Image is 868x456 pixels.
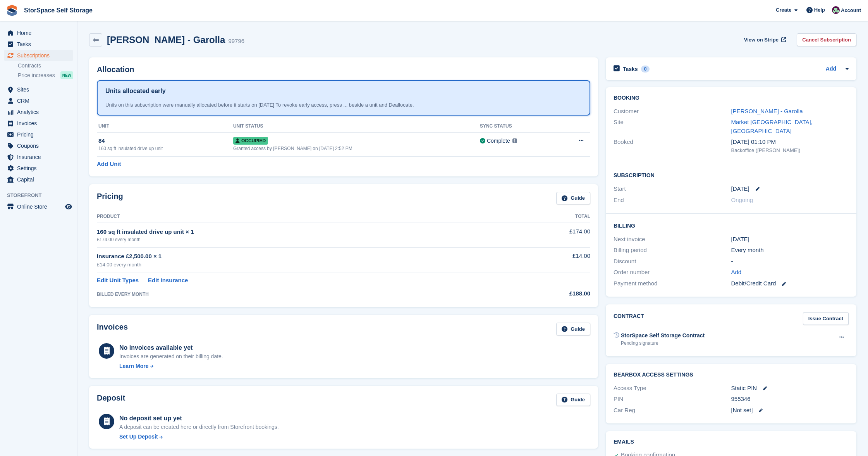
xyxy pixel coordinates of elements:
div: Static PIN [731,384,849,393]
div: Units on this subscription were manually allocated before it starts on [DATE] To revoke early acc... [105,101,582,109]
a: menu [4,140,73,151]
a: menu [4,201,73,212]
a: Guide [556,394,590,406]
div: [DATE] 01:10 PM [731,138,849,147]
span: Tasks [17,39,64,50]
h2: [PERSON_NAME] - Garolla [107,35,225,45]
div: Backoffice ([PERSON_NAME]) [731,147,849,154]
a: Set Up Deposit [119,433,279,441]
div: Order number [614,268,731,277]
div: 0 [641,66,650,73]
div: Site [614,118,731,135]
div: No deposit set up yet [119,414,279,423]
span: Coupons [17,140,64,151]
div: End [614,196,731,205]
div: Debit/Credit Card [731,279,849,288]
div: Booked [614,138,731,154]
td: £174.00 [502,223,590,247]
div: Insurance £2,500.00 × 1 [97,252,502,261]
a: View on Stripe [741,33,788,46]
div: StorSpace Self Storage Contract [621,332,705,340]
a: menu [4,50,73,61]
div: No invoices available yet [119,343,223,352]
span: Analytics [17,107,64,117]
div: NEW [60,71,73,79]
span: Subscriptions [17,50,64,61]
div: PIN [614,395,731,404]
a: Market [GEOGRAPHIC_DATA], [GEOGRAPHIC_DATA] [731,119,813,134]
span: Create [776,6,791,14]
a: Issue Contract [803,312,849,325]
h1: Units allocated early [105,86,166,96]
div: Invoices are generated on their billing date. [119,352,223,361]
div: Discount [614,257,731,266]
a: Learn More [119,362,223,370]
div: £188.00 [502,289,590,298]
div: Billing period [614,246,731,255]
span: Help [814,6,825,14]
span: Capital [17,174,64,185]
span: Price increases [18,72,55,79]
td: £14.00 [502,247,590,273]
div: 160 sq ft insulated drive up unit × 1 [97,228,502,237]
div: Next invoice [614,235,731,244]
div: - [731,257,849,266]
a: Price increases NEW [18,71,73,79]
a: Guide [556,192,590,205]
a: Add [731,268,742,277]
a: Add Unit [97,160,121,169]
span: Pricing [17,129,64,140]
p: A deposit can be created here or directly from Storefront bookings. [119,423,279,431]
div: £14.00 every month [97,261,502,269]
div: Set Up Deposit [119,433,158,441]
div: Access Type [614,384,731,393]
a: StorSpace Self Storage [21,4,96,17]
img: Ross Hadlington [832,6,840,14]
div: Every month [731,246,849,255]
span: CRM [17,95,64,106]
a: menu [4,28,73,38]
span: Insurance [17,152,64,162]
h2: Deposit [97,394,125,406]
h2: Tasks [623,66,638,73]
div: 99796 [228,37,244,46]
span: Sites [17,84,64,95]
h2: Emails [614,439,849,445]
th: Product [97,211,502,223]
div: 84 [98,136,233,145]
div: Complete [487,137,510,145]
h2: Allocation [97,65,590,74]
a: menu [4,129,73,140]
a: menu [4,118,73,129]
img: stora-icon-8386f47178a22dfd0bd8f6a31ec36ba5ce8667c1dd55bd0f319d3a0aa187defe.svg [6,5,18,16]
span: Storefront [7,192,77,199]
a: Cancel Subscription [797,33,856,46]
div: Granted access by [PERSON_NAME] on [DATE] 2:52 PM [233,145,480,152]
a: Edit Unit Types [97,276,139,285]
a: menu [4,163,73,174]
time: 2025-09-03 23:00:00 UTC [731,185,749,193]
span: Ongoing [731,197,753,203]
span: Account [841,7,861,14]
div: Learn More [119,362,148,370]
th: Total [502,211,590,223]
a: Guide [556,323,590,335]
a: Edit Insurance [148,276,188,285]
div: Customer [614,107,731,116]
a: [PERSON_NAME] - Garolla [731,108,803,114]
span: Home [17,28,64,38]
h2: Subscription [614,171,849,179]
div: 955346 [731,395,849,404]
div: [DATE] [731,235,849,244]
span: Invoices [17,118,64,129]
a: menu [4,39,73,50]
th: Unit [97,120,233,133]
a: menu [4,107,73,117]
th: Unit Status [233,120,480,133]
div: BILLED EVERY MONTH [97,291,502,298]
div: Pending signature [621,340,705,347]
div: Start [614,185,731,193]
span: Online Store [17,201,64,212]
img: icon-info-grey-7440780725fd019a000dd9b08b2336e03edf1995a4989e88bcd33f0948082b44.svg [512,138,517,143]
a: Preview store [64,202,73,211]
